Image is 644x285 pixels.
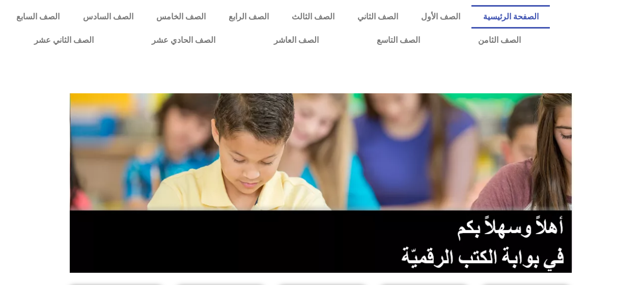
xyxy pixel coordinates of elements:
a: الصف الرابع [217,5,280,29]
a: الصف الحادي عشر [123,29,244,52]
a: الصف السادس [71,5,145,29]
a: الصف الثالث [280,5,346,29]
a: الصف الثاني [346,5,409,29]
a: الصف السابع [5,5,71,29]
a: الصف الأول [409,5,471,29]
a: الصف التاسع [348,29,449,52]
a: الصف الثاني عشر [5,29,123,52]
a: الصف العاشر [245,29,348,52]
a: الصفحة الرئيسية [471,5,550,29]
a: الصف الخامس [145,5,217,29]
a: الصف الثامن [449,29,550,52]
